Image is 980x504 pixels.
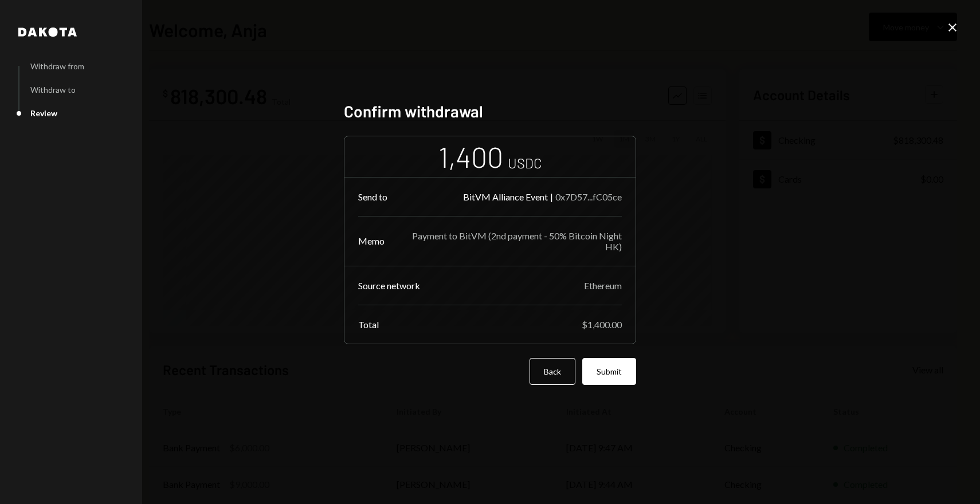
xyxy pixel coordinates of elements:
div: Ethereum [584,280,622,291]
div: $1,400.00 [582,319,622,330]
div: Withdraw to [30,85,76,94]
div: | [550,191,553,202]
div: Memo [358,235,385,246]
button: Back [530,358,575,385]
div: Send to [358,191,387,202]
div: Total [358,319,379,330]
div: Payment to BitVM (2nd payment - 50% Bitcoin Night HK) [398,230,622,252]
div: 0x7D57...fC05ce [555,191,622,202]
div: Withdraw from [30,61,84,71]
div: Source network [358,280,420,291]
div: Review [30,108,57,118]
button: Submit [582,358,636,385]
div: BitVM Alliance Event [463,191,548,202]
h2: Confirm withdrawal [344,100,636,123]
div: 1,400 [438,139,503,175]
div: USDC [508,153,542,172]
